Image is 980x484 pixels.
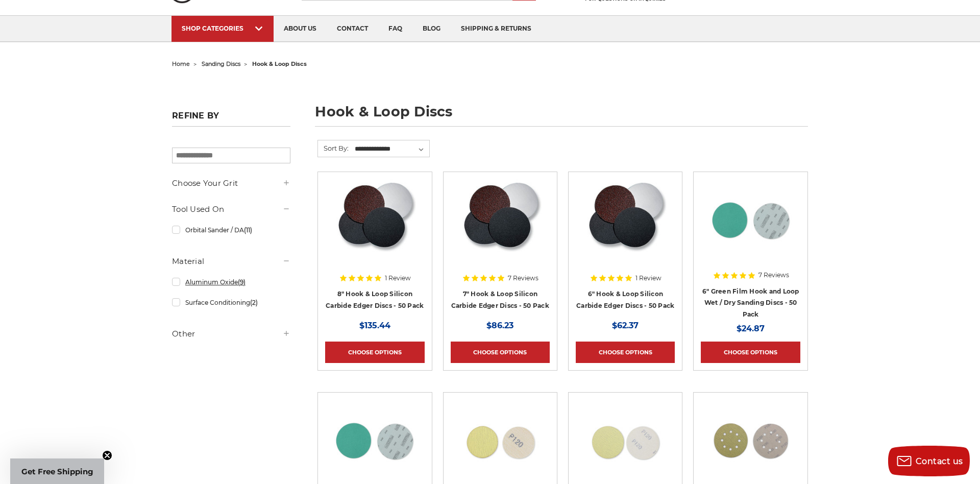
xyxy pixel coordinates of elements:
h5: Choose Your Grit [172,177,290,189]
span: Contact us [916,456,963,466]
div: Get Free ShippingClose teaser [10,458,104,484]
a: 6-inch 60-grit green film hook and loop sanding discs with fast cutting aluminum oxide for coarse... [701,179,800,278]
a: Choose Options [451,342,550,363]
img: 2 inch hook loop sanding discs gold [459,400,541,481]
img: Silicon Carbide 6" Hook & Loop Edger Discs [584,179,667,261]
a: home [172,60,190,67]
a: Choose Options [701,342,800,363]
img: 3 inch gold hook and loop sanding discs [584,400,666,481]
span: $135.44 [359,321,390,330]
img: Silicon Carbide 8" Hook & Loop Edger Discs [333,179,416,261]
select: Sort By: [353,141,429,157]
a: sanding discs [202,60,240,67]
img: Silicon Carbide 7" Hook & Loop Edger Discs [459,179,542,261]
a: Silicon Carbide 8" Hook & Loop Edger Discs [325,179,424,278]
h5: Other [172,328,290,340]
a: blog [412,16,451,42]
h1: hook & loop discs [315,105,808,127]
div: SHOP CATEGORIES [182,25,263,32]
a: contact [327,16,378,42]
span: Get Free Shipping [21,467,93,476]
button: Close teaser [102,450,112,461]
span: (11) [244,226,252,234]
a: Choose Options [576,342,675,363]
a: 6" Green Film Hook and Loop Wet / Dry Sanding Discs - 50 Pack [702,287,799,318]
a: 6" Hook & Loop Silicon Carbide Edger Discs - 50 Pack [576,290,674,309]
a: Surface Conditioning [172,294,290,311]
img: 5 inch 8 hole gold velcro disc stack [710,400,792,481]
a: 7" Hook & Loop Silicon Carbide Edger Discs - 50 Pack [451,290,549,309]
h5: Tool Used On [172,203,290,215]
a: Orbital Sander / DA [172,221,290,239]
button: Contact us [888,446,970,476]
a: Silicon Carbide 6" Hook & Loop Edger Discs [576,179,675,278]
h5: Refine by [172,111,290,127]
span: (9) [238,278,246,286]
span: $86.23 [486,321,513,330]
a: about us [274,16,327,42]
a: shipping & returns [451,16,542,42]
span: hook & loop discs [252,60,307,67]
span: $62.37 [612,321,639,330]
label: Sort By: [318,140,349,156]
a: faq [378,16,412,42]
a: Silicon Carbide 7" Hook & Loop Edger Discs [451,179,550,278]
span: 1 Review [385,275,411,281]
a: Aluminum Oxide [172,273,290,291]
span: 7 Reviews [508,275,538,281]
h5: Material [172,255,290,268]
img: Side-by-side 5-inch green film hook and loop sanding disc p60 grit and loop back [334,400,415,481]
a: 8" Hook & Loop Silicon Carbide Edger Discs - 50 Pack [326,290,424,309]
span: (2) [250,299,258,306]
span: 1 Review [635,275,661,281]
a: Choose Options [325,342,424,363]
img: 6-inch 60-grit green film hook and loop sanding discs with fast cutting aluminum oxide for coarse... [710,179,792,261]
span: $24.87 [737,324,765,333]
